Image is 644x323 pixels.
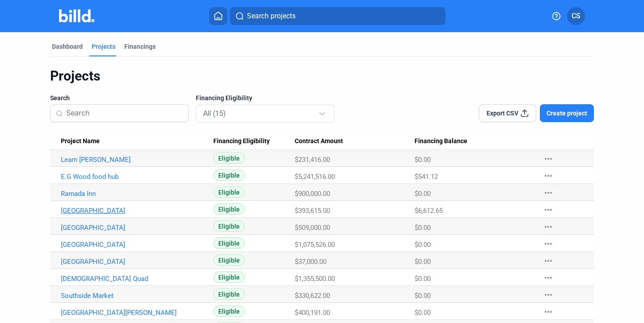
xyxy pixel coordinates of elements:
span: Financing Balance [415,137,467,145]
span: $541.12 [415,173,438,181]
span: Contract Amount [295,137,343,145]
div: Project Name [61,137,213,145]
span: $900,000.00 [295,190,330,198]
a: Ramada Inn [61,190,205,198]
span: $0.00 [415,258,431,266]
span: Eligible [213,153,245,164]
div: Financings [124,42,156,51]
span: $0.00 [415,190,431,198]
span: Eligible [213,255,245,266]
a: [GEOGRAPHIC_DATA] [61,241,205,249]
div: Projects [92,42,115,51]
mat-icon: more_horiz [543,272,554,283]
span: $0.00 [415,241,431,249]
span: $1,355,500.00 [295,275,335,283]
mat-icon: more_horiz [543,238,554,249]
a: [DEMOGRAPHIC_DATA] Quad [61,275,205,283]
a: [GEOGRAPHIC_DATA] [61,224,205,232]
span: Financing Eligibility [196,93,252,102]
span: Eligible [213,306,245,317]
a: [GEOGRAPHIC_DATA] [61,207,205,215]
span: Export CSV [487,109,518,118]
div: Contract Amount [295,137,415,145]
a: Southside Market [61,292,205,300]
mat-icon: more_horiz [543,153,554,164]
span: Project Name [61,137,100,145]
span: Eligible [213,204,245,215]
mat-icon: more_horiz [543,289,554,300]
input: Search [66,104,183,123]
span: Eligible [213,289,245,300]
mat-icon: more_horiz [543,204,554,215]
div: Financing Balance [415,137,534,145]
span: Search [50,93,70,102]
span: $509,000.00 [295,224,330,232]
span: $6,612.65 [415,207,443,215]
mat-icon: more_horiz [543,306,554,317]
div: Dashboard [52,42,83,51]
span: $5,241,516.00 [295,173,335,181]
span: $1,075,526.00 [295,241,335,249]
span: Eligible [213,187,245,198]
span: $330,622.00 [295,292,330,300]
span: $393,615.00 [295,207,330,215]
span: Eligible [213,238,245,249]
span: Create project [547,109,587,118]
span: Financing Eligibility [213,137,270,145]
img: Billd Company Logo [59,9,94,22]
mat-icon: more_horiz [543,255,554,266]
mat-icon: more_horiz [543,187,554,198]
div: Projects [50,68,594,85]
span: $37,000.00 [295,258,326,266]
a: E.G Wood food hub [61,173,205,181]
span: CS [572,11,580,21]
span: $231,416.00 [295,156,330,164]
button: Search projects [230,7,445,25]
span: $0.00 [415,309,431,317]
span: Eligible [213,221,245,232]
div: Financing Eligibility [213,137,295,145]
span: Search projects [247,11,296,21]
span: Eligible [213,170,245,181]
button: Export CSV [479,104,536,122]
span: $0.00 [415,224,431,232]
span: $0.00 [415,156,431,164]
a: [GEOGRAPHIC_DATA][PERSON_NAME] [61,309,205,317]
mat-icon: more_horiz [543,221,554,232]
span: Eligible [213,272,245,283]
a: Learn [PERSON_NAME] [61,156,205,164]
button: Create project [540,104,594,122]
mat-icon: more_horiz [543,170,554,181]
button: CS [567,7,585,25]
a: [GEOGRAPHIC_DATA] [61,258,205,266]
mat-select-trigger: All (15) [203,109,226,118]
span: $0.00 [415,292,431,300]
span: $0.00 [415,275,431,283]
span: $400,191.00 [295,309,330,317]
